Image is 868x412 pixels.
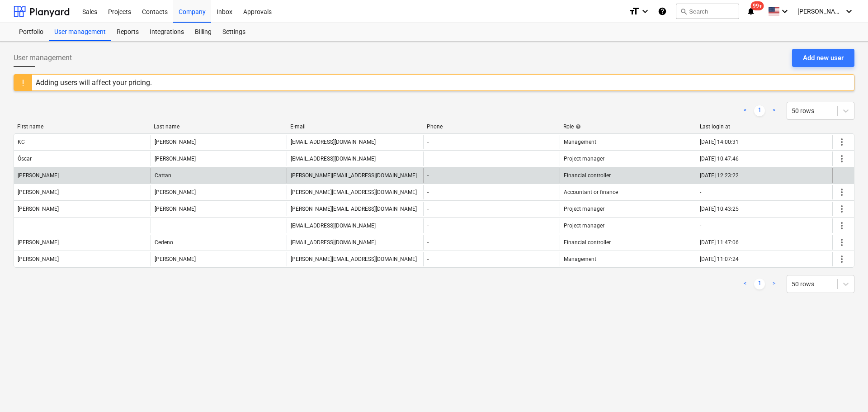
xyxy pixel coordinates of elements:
span: Financial controller [564,172,611,179]
a: User management [49,23,111,41]
i: Knowledge base [658,6,667,17]
div: [PERSON_NAME][EMAIL_ADDRESS][DOMAIN_NAME] [291,189,417,195]
div: KC [18,139,25,145]
div: - [427,256,429,262]
div: [EMAIL_ADDRESS][DOMAIN_NAME] [291,223,376,229]
div: - [427,139,429,145]
a: Reports [111,23,144,41]
a: Portfolio [14,23,49,41]
div: [PERSON_NAME][EMAIL_ADDRESS][DOMAIN_NAME] [291,172,417,179]
div: Óscar [18,156,32,162]
div: [DATE] 14:00:31 [700,139,739,145]
span: Project manager [564,156,604,162]
div: - [427,156,429,162]
div: [PERSON_NAME] [18,206,59,212]
span: Management [564,256,596,262]
span: more_vert [836,187,847,198]
div: [DATE] 12:23:22 [700,172,739,179]
div: [DATE] 10:47:46 [700,156,739,162]
a: Integrations [144,23,189,41]
div: [PERSON_NAME] [155,206,196,212]
span: more_vert [836,237,847,248]
div: - [427,189,429,195]
div: - [427,206,429,212]
span: more_vert [836,153,847,164]
div: [DATE] 10:43:25 [700,206,739,212]
div: [DATE] 11:47:06 [700,239,739,246]
a: Billing [189,23,217,41]
div: [EMAIL_ADDRESS][DOMAIN_NAME] [291,139,376,145]
div: [PERSON_NAME] [18,172,59,179]
div: Phone [427,123,556,130]
span: [PERSON_NAME] [797,8,843,15]
div: Last name [154,123,283,130]
div: [PERSON_NAME] [155,156,196,162]
span: help [574,124,581,129]
div: E-mail [290,123,420,130]
button: Search [676,4,739,19]
div: [PERSON_NAME] [155,139,196,145]
div: [PERSON_NAME][EMAIL_ADDRESS][DOMAIN_NAME] [291,206,417,212]
span: Project manager [564,206,604,212]
div: [PERSON_NAME] [155,256,196,262]
div: Add new user [803,52,844,64]
div: [PERSON_NAME] [155,189,196,195]
a: Next page [769,105,779,116]
div: [PERSON_NAME] [18,189,59,195]
span: 99+ [751,1,764,10]
span: Project manager [564,223,604,229]
div: - [427,172,429,179]
a: Settings [217,23,251,41]
div: - [427,239,429,246]
span: more_vert [836,204,847,214]
i: format_size [629,6,640,17]
div: - [427,223,429,229]
a: Page 1 is your current page [754,105,765,116]
i: notifications [746,6,755,17]
div: Last login at [700,123,829,130]
span: more_vert [836,137,847,147]
button: Add new user [792,49,854,67]
i: keyboard_arrow_down [779,6,790,17]
div: [DATE] 11:07:24 [700,256,739,262]
div: [PERSON_NAME] [18,256,59,262]
span: more_vert [836,220,847,231]
span: search [680,8,687,15]
span: Financial controller [564,239,611,246]
div: - [700,223,701,229]
i: keyboard_arrow_down [844,6,854,17]
a: Next page [769,279,779,289]
a: Previous page [740,279,750,289]
div: [PERSON_NAME][EMAIL_ADDRESS][DOMAIN_NAME] [291,256,417,262]
span: more_vert [836,254,847,265]
div: First name [17,123,146,130]
span: User management [14,52,72,63]
a: Previous page [740,105,750,116]
div: Adding users will affect your pricing. [36,78,152,87]
div: [EMAIL_ADDRESS][DOMAIN_NAME] [291,239,376,246]
div: [EMAIL_ADDRESS][DOMAIN_NAME] [291,156,376,162]
i: keyboard_arrow_down [640,6,651,17]
span: Accountant or finance [564,189,618,195]
iframe: Chat Widget [823,369,868,412]
div: - [700,189,701,195]
div: Cedeno [155,239,173,246]
div: [PERSON_NAME] [18,239,59,246]
a: Page 1 is your current page [754,279,765,289]
div: Role [563,123,693,130]
div: Cattan [155,172,171,179]
span: Management [564,139,596,145]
